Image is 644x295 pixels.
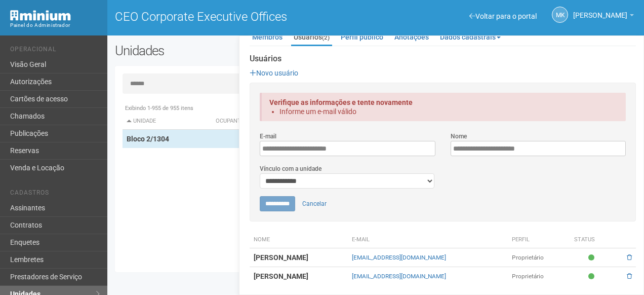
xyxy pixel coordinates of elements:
h2: Unidades [115,43,324,58]
span: Ativo [588,253,597,262]
a: Membros [250,29,285,45]
a: Anotações [392,29,431,45]
th: Nome [250,232,348,248]
td: Proprietário [508,267,571,286]
a: Usuários(2) [291,29,332,46]
small: (2) [322,34,330,41]
th: Perfil [508,232,571,248]
strong: Bloco 2/1304 [127,135,169,143]
td: Proprietário [508,248,571,267]
strong: Usuários [250,54,636,63]
a: [EMAIL_ADDRESS][DOMAIN_NAME] [352,254,446,261]
a: [PERSON_NAME] [573,13,634,21]
a: Dados cadastrais [437,29,503,45]
div: Painel do Administrador [10,21,100,30]
li: Operacional [10,46,100,56]
strong: [PERSON_NAME] [254,253,308,262]
div: Exibindo 1-955 de 955 itens [123,104,629,113]
span: Marcela Kunz [573,2,627,19]
a: Voltar para o portal [469,12,537,20]
a: Novo usuário [250,69,298,77]
strong: Verifique as informações e tente novamente [269,98,413,106]
span: Ativo [588,272,597,281]
li: Cadastros [10,189,100,200]
a: MK [552,7,568,23]
label: Nome [451,132,467,141]
a: Perfil público [338,29,386,45]
img: Minium [10,10,71,21]
th: Unidade: activate to sort column descending [123,113,212,130]
label: Vínculo com a unidade [260,164,321,173]
h1: CEO Corporate Executive Offices [115,10,368,23]
label: E-mail [260,132,276,141]
th: Ocupante: activate to sort column ascending [212,113,457,130]
li: Informe um e-mail válido [279,107,608,116]
th: E-mail [348,232,508,248]
a: Cancelar [297,196,332,211]
strong: [PERSON_NAME] [254,272,308,280]
a: [EMAIL_ADDRESS][DOMAIN_NAME] [352,273,446,280]
th: Status [570,232,615,248]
